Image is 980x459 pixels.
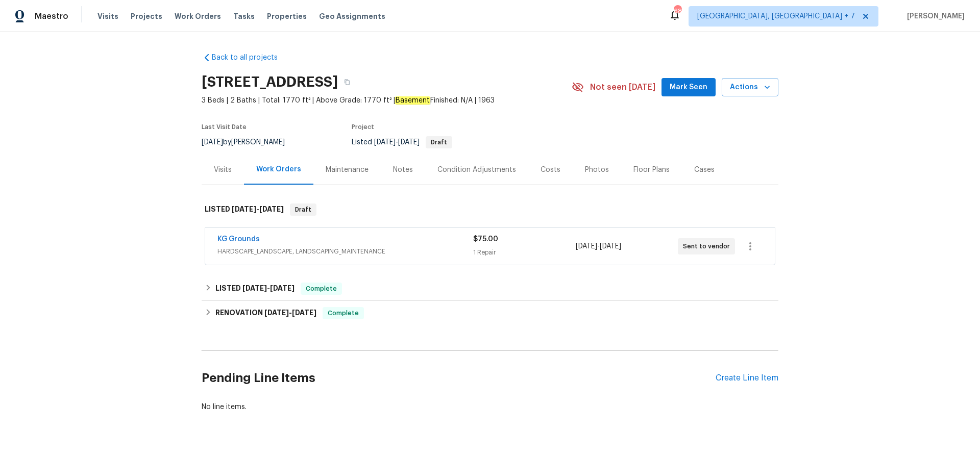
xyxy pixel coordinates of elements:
[576,241,621,251] span: -
[670,81,707,94] span: Mark Seen
[175,11,221,21] span: Work Orders
[202,276,778,301] div: LISTED [DATE]-[DATE]Complete
[131,11,162,21] span: Projects
[217,236,260,243] a: KG Grounds
[541,165,560,175] div: Costs
[202,95,572,106] span: 3 Beds | 2 Baths | Total: 1770 ft² | Above Grade: 1770 ft² | Finished: N/A | 1963
[319,11,385,21] span: Geo Assignments
[214,165,232,175] div: Visits
[202,193,778,226] div: LISTED [DATE]-[DATE]Draft
[437,165,516,175] div: Condition Adjustments
[395,96,430,105] em: Basement
[903,11,965,21] span: [PERSON_NAME]
[264,309,289,316] span: [DATE]
[217,246,473,257] span: HARDSCAPE_LANDSCAPE, LANDSCAPING_MAINTENANCE
[694,165,715,175] div: Cases
[374,139,420,146] span: -
[267,11,307,21] span: Properties
[324,308,363,318] span: Complete
[232,206,256,213] span: [DATE]
[215,283,295,295] h6: LISTED
[205,203,284,216] h6: LISTED
[202,354,716,402] h2: Pending Line Items
[259,206,284,213] span: [DATE]
[215,307,316,319] h6: RENOVATION
[232,206,284,213] span: -
[291,205,315,215] span: Draft
[683,241,734,251] span: Sent to vendor
[233,13,255,20] span: Tasks
[202,77,338,87] h2: [STREET_ADDRESS]
[674,6,681,16] div: 68
[97,11,118,21] span: Visits
[398,139,420,146] span: [DATE]
[473,247,575,258] div: 1 Repair
[473,236,498,243] span: $75.00
[427,139,451,145] span: Draft
[292,309,316,316] span: [DATE]
[202,301,778,325] div: RENOVATION [DATE]-[DATE]Complete
[242,285,267,292] span: [DATE]
[202,124,247,130] span: Last Visit Date
[202,136,297,148] div: by [PERSON_NAME]
[326,165,369,175] div: Maintenance
[661,78,716,97] button: Mark Seen
[302,284,341,294] span: Complete
[35,11,68,21] span: Maestro
[697,11,855,21] span: [GEOGRAPHIC_DATA], [GEOGRAPHIC_DATA] + 7
[352,124,374,130] span: Project
[242,285,295,292] span: -
[590,82,655,92] span: Not seen [DATE]
[338,73,356,91] button: Copy Address
[730,81,770,94] span: Actions
[716,373,778,383] div: Create Line Item
[633,165,670,175] div: Floor Plans
[585,165,609,175] div: Photos
[600,243,621,250] span: [DATE]
[374,139,396,146] span: [DATE]
[270,285,295,292] span: [DATE]
[576,243,597,250] span: [DATE]
[352,139,452,146] span: Listed
[202,139,223,146] span: [DATE]
[722,78,778,97] button: Actions
[256,164,301,174] div: Work Orders
[393,165,413,175] div: Notes
[202,402,778,412] div: No line items.
[264,309,316,316] span: -
[202,53,300,63] a: Back to all projects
